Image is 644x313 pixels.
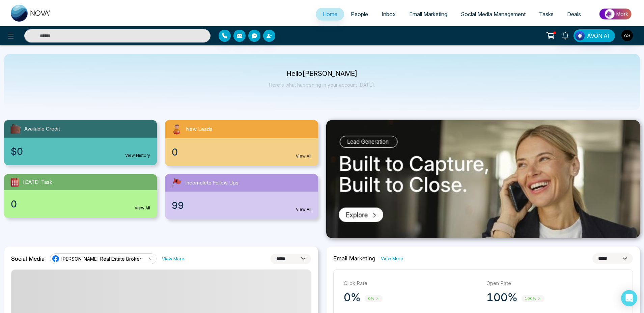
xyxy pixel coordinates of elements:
[9,177,20,188] img: todayTask.svg
[185,179,239,187] span: Incomplete Follow Ups
[9,123,22,135] img: availableCredit.svg
[23,178,52,186] span: [DATE] Task
[532,8,560,21] a: Tasks
[351,11,368,18] span: People
[381,255,403,262] a: View More
[186,125,213,133] span: New Leads
[323,11,337,18] span: Home
[575,31,585,40] img: Lead Flow
[486,291,517,304] p: 100%
[587,32,609,40] span: AVON AI
[11,5,51,22] img: Nova CRM Logo
[454,8,532,21] a: Social Media Management
[539,11,554,18] span: Tasks
[170,123,183,136] img: newLeads.svg
[461,11,526,18] span: Social Media Management
[161,174,322,219] a: Incomplete Follow Ups99View All
[621,30,633,41] img: User Avatar
[135,205,150,211] a: View All
[172,145,178,159] span: 0
[296,206,311,212] a: View All
[522,295,544,303] span: 100%
[375,8,402,21] a: Inbox
[269,71,375,77] p: Hello [PERSON_NAME]
[162,256,184,262] a: View More
[296,153,311,159] a: View All
[24,125,60,133] span: Available Credit
[344,280,480,287] p: Click Rate
[11,255,45,262] h2: Social Media
[591,6,640,22] img: Market-place.gif
[365,295,383,303] span: 0%
[344,8,375,21] a: People
[161,120,322,166] a: New Leads0View All
[333,255,375,262] h2: Email Marketing
[11,197,17,211] span: 0
[172,198,184,212] span: 99
[567,11,581,18] span: Deals
[269,82,375,88] p: Here's what happening in your account [DATE].
[402,8,454,21] a: Email Marketing
[125,152,150,159] a: View History
[621,290,637,306] div: Open Intercom Messenger
[11,144,23,159] span: $0
[409,11,447,18] span: Email Marketing
[326,120,640,238] img: .
[170,177,183,189] img: followUps.svg
[573,29,615,42] button: AVON AI
[344,291,361,304] p: 0%
[560,8,588,21] a: Deals
[316,8,344,21] a: Home
[486,280,622,287] p: Open Rate
[61,256,141,262] span: [PERSON_NAME] Real Estate Broker
[382,11,396,18] span: Inbox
